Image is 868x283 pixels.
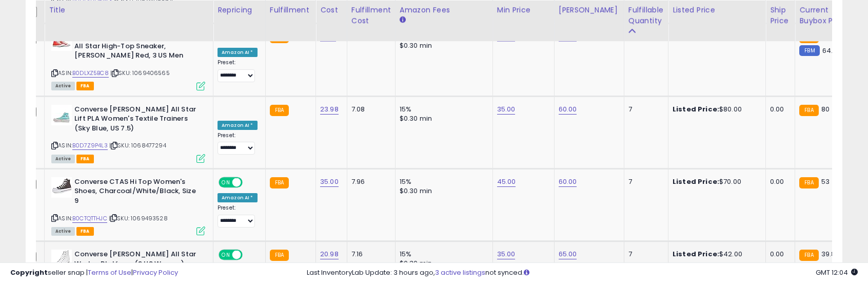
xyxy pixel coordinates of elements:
[351,250,387,259] div: 7.16
[497,249,516,259] a: 35.00
[821,249,836,259] span: 39.8
[400,186,485,196] div: $0.30 min
[822,46,842,55] span: 64.94
[673,250,758,259] div: $42.00
[400,114,485,123] div: $0.30 min
[72,214,107,223] a: B0CTQTTHJC
[76,82,94,90] span: FBA
[51,155,75,163] span: All listings currently available for purchase on Amazon
[51,227,75,236] span: All listings currently available for purchase on Amazon
[10,268,48,277] strong: Copyright
[770,250,787,259] div: 0.00
[49,5,209,15] div: Title
[270,5,311,15] div: Fulfillment
[351,5,391,26] div: Fulfillment Cost
[220,251,232,259] span: ON
[320,104,339,115] a: 23.98
[400,250,485,259] div: 15%
[400,15,406,25] small: Amazon Fees.
[799,5,852,26] div: Current Buybox Price
[218,48,258,57] div: Amazon AI *
[51,82,75,90] span: All listings currently available for purchase on Amazon
[400,5,488,15] div: Amazon Fees
[51,250,72,270] img: 316GWKF56vL._SL40_.jpg
[400,41,485,50] div: $0.30 min
[51,105,72,125] img: 31eiDdCa3YL._SL40_.jpg
[673,104,719,114] b: Listed Price:
[51,32,205,89] div: ASIN:
[51,177,205,234] div: ASIN:
[51,105,205,162] div: ASIN:
[497,177,516,187] a: 45.00
[88,268,131,277] a: Terms of Use
[821,177,830,186] span: 53
[351,105,387,114] div: 7.08
[673,105,758,114] div: $80.00
[628,250,660,259] div: 7
[10,268,178,278] div: seller snap | |
[673,177,719,186] b: Listed Price:
[770,5,791,26] div: Ship Price
[72,141,108,150] a: B0D7Z9P4L3
[351,177,387,186] div: 7.96
[270,250,289,261] small: FBA
[559,104,577,115] a: 60.00
[400,177,485,186] div: 15%
[218,193,258,202] div: Amazon AI *
[133,268,178,277] a: Privacy Policy
[400,105,485,114] div: 15%
[799,250,818,261] small: FBA
[307,268,858,278] div: Last InventoryLab Update: 3 hours ago, not synced.
[770,105,787,114] div: 0.00
[51,32,72,51] img: 31dNifV76wL._SL40_.jpg
[72,69,109,78] a: B0DLXZ5BC8
[74,105,199,136] b: Converse [PERSON_NAME] All Star Lift PLA Women's Textile Trainers (Sky Blue, US 7.5)
[559,5,620,15] div: [PERSON_NAME]
[220,178,232,186] span: ON
[76,227,94,236] span: FBA
[770,177,787,186] div: 0.00
[218,59,258,82] div: Preset:
[799,177,818,188] small: FBA
[435,268,485,277] a: 3 active listings
[74,250,199,281] b: Converse [PERSON_NAME] All Star Wedge Platform (9 US Women) White
[74,32,199,63] b: Converse Unisex [PERSON_NAME] All Star High-Top Sneaker, [PERSON_NAME] Red, 3 US Men
[320,5,343,15] div: Cost
[109,141,166,149] span: | SKU: 1068477294
[559,249,577,259] a: 65.00
[628,177,660,186] div: 7
[628,105,660,114] div: 7
[799,105,818,116] small: FBA
[673,249,719,259] b: Listed Price:
[816,268,858,277] span: 2025-09-12 12:04 GMT
[559,177,577,187] a: 60.00
[320,177,339,187] a: 35.00
[218,204,258,228] div: Preset:
[673,177,758,186] div: $70.00
[799,45,819,56] small: FBM
[74,177,199,209] b: Converse CTAS Hi Top Women's Shoes, Charcoal/White/Black, Size 9
[218,132,258,155] div: Preset:
[497,5,550,15] div: Min Price
[497,104,516,115] a: 35.00
[241,178,258,186] span: OFF
[110,69,170,77] span: | SKU: 1069406565
[218,121,258,130] div: Amazon AI *
[628,5,664,26] div: Fulfillable Quantity
[51,177,72,198] img: 41tzkJMUmyL._SL40_.jpg
[270,177,289,188] small: FBA
[109,214,168,222] span: | SKU: 1069493528
[673,5,761,15] div: Listed Price
[821,104,830,114] span: 80
[76,155,94,163] span: FBA
[320,249,339,259] a: 20.98
[270,105,289,116] small: FBA
[218,5,261,15] div: Repricing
